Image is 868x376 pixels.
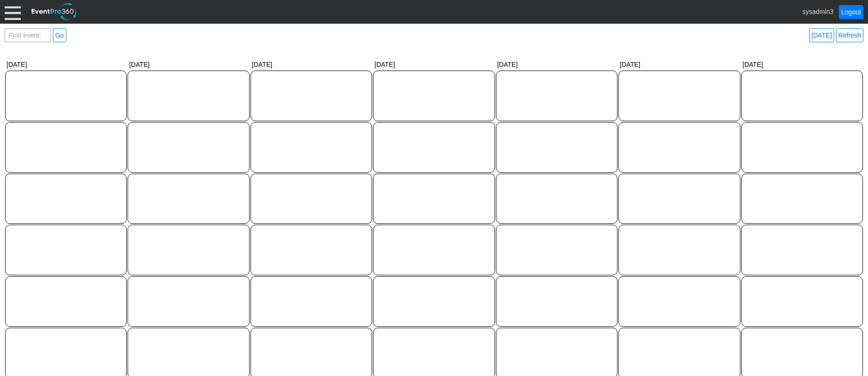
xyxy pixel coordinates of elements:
div: [DATE] [373,59,495,70]
div: [DATE] [127,59,250,70]
div: [DATE] [250,59,373,70]
div: [DATE] [5,59,127,70]
a: Go [53,28,66,42]
a: [DATE] [809,28,834,42]
a: Refresh [836,28,863,42]
div: Menu: Click or 'Crtl+M' to toggle menu open/close [5,4,21,20]
div: [DATE] [741,59,863,70]
a: Logout [839,5,863,19]
span: sysadmin3 [803,7,834,15]
div: [DATE] [495,59,618,70]
div: [DATE] [618,59,740,70]
img: EventPro360 [30,1,78,22]
span: Find event: enter title [7,29,49,51]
